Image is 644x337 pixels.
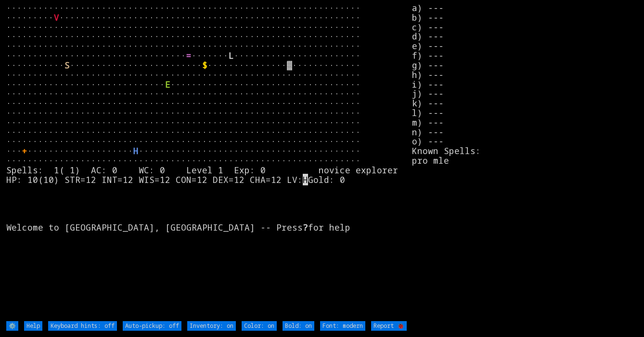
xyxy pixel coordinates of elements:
[202,59,207,71] font: $
[303,174,308,185] mark: H
[133,145,139,156] font: H
[6,3,412,320] larn: ··································································· ········· ···················...
[6,321,18,331] input: ⚙️
[187,321,236,331] input: Inventory: on
[229,50,234,61] font: L
[283,321,314,331] input: Bold: on
[48,321,117,331] input: Keyboard hints: off
[371,321,407,331] input: Report 🐞
[123,321,181,331] input: Auto-pickup: off
[303,221,308,233] b: ?
[54,12,59,23] font: V
[242,321,277,331] input: Color: on
[165,78,170,90] font: E
[412,3,637,320] stats: a) --- b) --- c) --- d) --- e) --- f) --- g) --- h) --- i) --- j) --- k) --- l) --- m) --- n) ---...
[22,145,27,156] font: +
[186,50,192,61] font: =
[320,321,365,331] input: Font: modern
[64,59,70,71] font: S
[24,321,42,331] input: Help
